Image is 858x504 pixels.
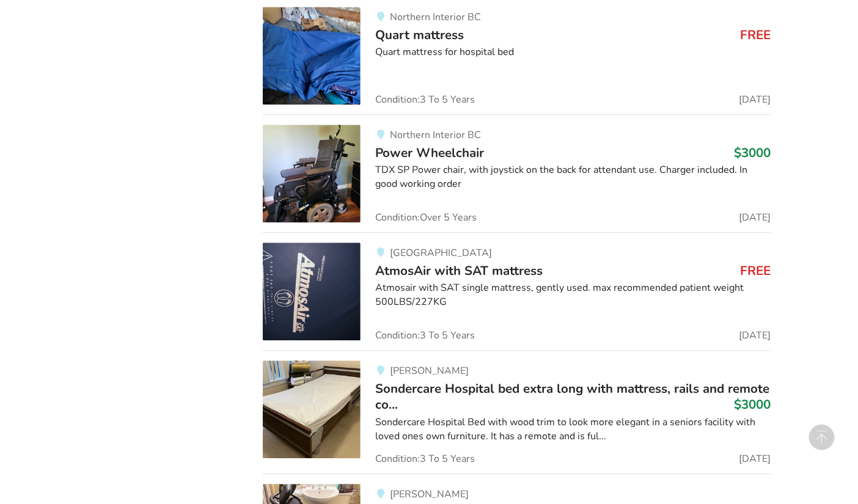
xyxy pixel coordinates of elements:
h3: $3000 [735,396,771,412]
img: bedroom equipment-sondercare hospital bed extra long with mattress, rails and remote control [263,360,361,458]
h3: $3000 [735,145,771,161]
span: Northern Interior BC [390,10,481,24]
img: bedroom equipment-atmosair with sat mattress [263,243,361,340]
img: mobility-power wheelchair [263,125,361,222]
span: [DATE] [739,95,771,104]
span: [PERSON_NAME] [390,364,469,378]
span: Condition: 3 To 5 Years [375,331,475,340]
h3: FREE [741,263,771,279]
a: bedroom equipment-atmosair with sat mattress [GEOGRAPHIC_DATA]AtmosAir with SAT mattressFREEAtmos... [263,232,771,350]
span: AtmosAir with SAT mattress [375,262,543,279]
span: Condition: 3 To 5 Years [375,454,475,464]
img: bedroom equipment-quart mattress [263,7,361,104]
a: mobility-power wheelchairNorthern Interior BCPower Wheelchair$3000TDX SP Power chair, with joysti... [263,114,771,232]
span: [PERSON_NAME] [390,488,469,501]
div: Quart mattress for hospital bed [375,45,771,59]
h3: FREE [741,27,771,43]
span: Condition: 3 To 5 Years [375,95,475,104]
span: Quart mattress [375,26,464,43]
span: [DATE] [739,331,771,340]
div: Sondercare Hospital Bed with wood trim to look more elegant in a seniors facility with loved ones... [375,415,771,444]
a: bedroom equipment-sondercare hospital bed extra long with mattress, rails and remote control [PER... [263,350,771,474]
div: Atmosair with SAT single mattress, gently used. max recommended patient weight 500LBS/227KG [375,281,771,309]
span: [DATE] [739,213,771,222]
span: Sondercare Hospital bed extra long with mattress, rails and remote co... [375,380,769,413]
div: TDX SP Power chair, with joystick on the back for attendant use. Charger included. In good workin... [375,163,771,191]
span: Condition: Over 5 Years [375,213,477,222]
span: [DATE] [739,454,771,464]
span: Northern Interior BC [390,128,481,142]
span: [GEOGRAPHIC_DATA] [390,246,492,260]
span: Power Wheelchair [375,144,484,161]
